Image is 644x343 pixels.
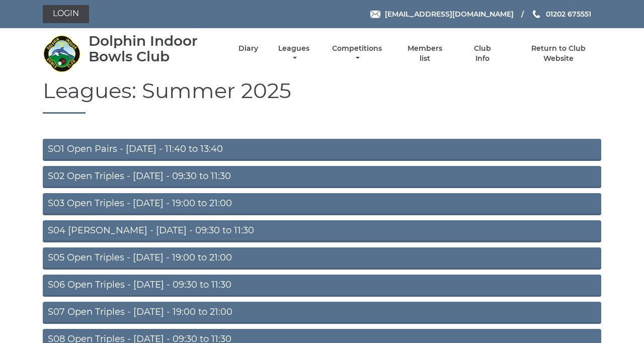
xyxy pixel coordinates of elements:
h1: Leagues: Summer 2025 [43,79,601,114]
a: S03 Open Triples - [DATE] - 19:00 to 21:00 [43,193,601,215]
span: 01202 675551 [546,10,591,19]
a: Members list [402,44,448,63]
a: Phone us 01202 675551 [531,9,591,20]
a: Club Info [466,44,499,63]
img: Dolphin Indoor Bowls Club [43,35,80,72]
a: SO1 Open Pairs - [DATE] - 11:40 to 13:40 [43,139,601,161]
span: [EMAIL_ADDRESS][DOMAIN_NAME] [385,10,514,19]
a: Diary [238,44,258,53]
a: Email [EMAIL_ADDRESS][DOMAIN_NAME] [370,9,514,20]
a: S07 Open Triples - [DATE] - 19:00 to 21:00 [43,302,601,324]
a: S05 Open Triples - [DATE] - 19:00 to 21:00 [43,247,601,270]
a: Return to Club Website [516,44,601,63]
a: S02 Open Triples - [DATE] - 09:30 to 11:30 [43,166,601,188]
a: S06 Open Triples - [DATE] - 09:30 to 11:30 [43,275,601,297]
a: Leagues [276,44,312,63]
a: Login [43,5,89,23]
a: S04 [PERSON_NAME] - [DATE] - 09:30 to 11:30 [43,220,601,242]
a: Competitions [330,44,384,63]
img: Phone us [533,10,540,18]
div: Dolphin Indoor Bowls Club [89,33,221,64]
img: Email [370,11,380,18]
